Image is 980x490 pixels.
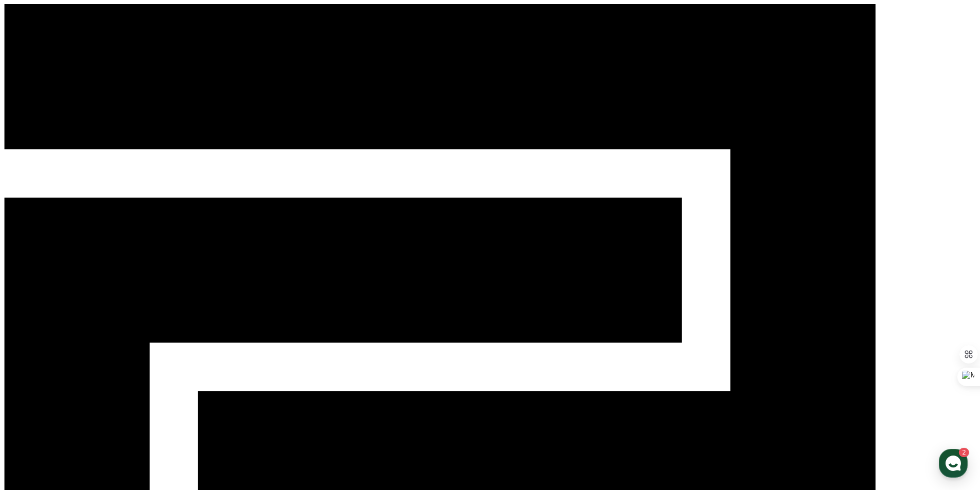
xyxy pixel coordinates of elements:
a: 홈 [3,326,68,352]
span: 2 [104,325,108,334]
span: 홈 [32,341,39,350]
span: 설정 [159,341,171,350]
a: 설정 [133,326,198,352]
span: 대화 [94,342,106,350]
a: 2대화 [68,326,133,352]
